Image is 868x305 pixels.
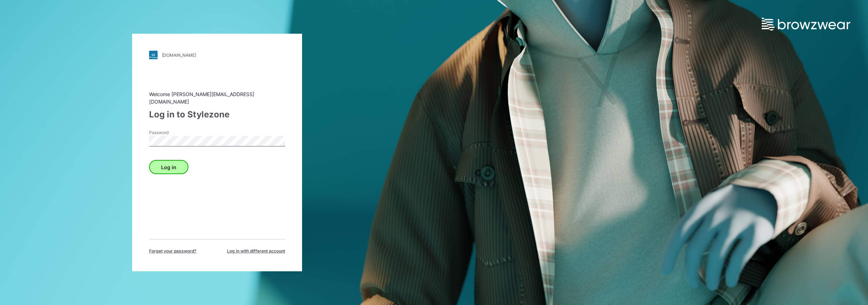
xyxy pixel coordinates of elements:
[227,248,285,254] span: Log in with different account
[149,90,285,105] div: Welcome [PERSON_NAME][EMAIL_ADDRESS][DOMAIN_NAME]
[762,18,850,30] img: browzwear-logo.e42bd6dac1945053ebaf764b6aa21510.svg
[149,248,197,254] span: Forget your password?
[149,129,199,136] label: Password
[149,108,285,121] div: Log in to Stylezone
[149,51,158,59] img: stylezone-logo.562084cfcfab977791bfbf7441f1a819.svg
[149,51,285,59] a: [DOMAIN_NAME]
[149,160,188,174] button: Log in
[162,52,196,58] div: [DOMAIN_NAME]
